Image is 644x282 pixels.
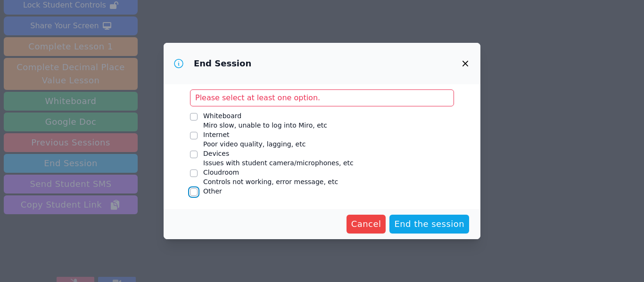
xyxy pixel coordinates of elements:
[194,58,251,69] h3: End Session
[203,168,338,177] div: Cloudroom
[394,218,464,231] span: End the session
[203,130,305,139] div: Internet
[203,159,354,167] span: Issues with student camera/microphones, etc
[203,186,222,196] div: Other
[347,215,386,234] button: Cancel
[203,178,338,185] span: Controls not working, error message, etc
[195,93,320,102] span: Please select at least one option.
[389,215,469,234] button: End the session
[203,111,327,121] div: Whiteboard
[203,121,327,129] span: Miro slow, unable to log into Miro, etc
[203,149,354,158] div: Devices
[351,218,381,231] span: Cancel
[203,140,305,148] span: Poor video quality, lagging, etc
